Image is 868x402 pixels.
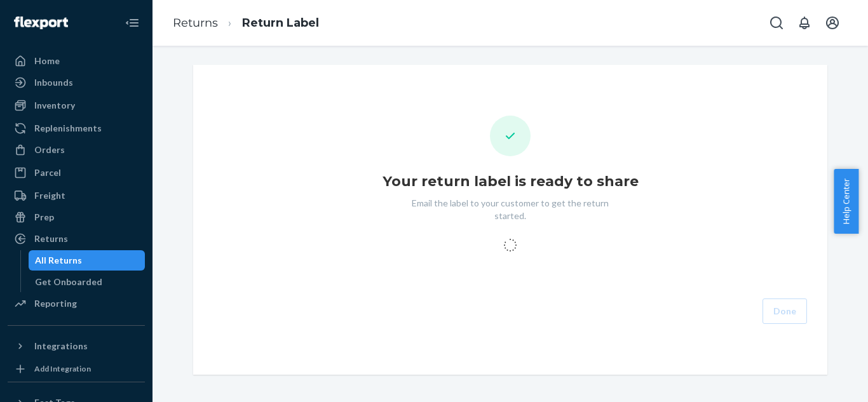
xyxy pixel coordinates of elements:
[34,76,73,89] div: Inbounds
[8,51,145,71] a: Home
[119,10,145,36] button: Close Navigation
[34,211,54,224] div: Prep
[34,232,68,245] div: Returns
[820,10,845,36] button: Open account menu
[399,197,621,222] p: Email the label to your customer to get the return started.
[8,72,145,93] a: Inbounds
[383,171,639,192] h1: Your return label is ready to share
[14,17,68,29] img: Flexport logo
[8,361,145,377] a: Add Integration
[8,118,145,138] a: Replenishments
[173,16,218,30] a: Returns
[8,207,145,227] a: Prep
[34,297,77,310] div: Reporting
[29,250,146,271] a: All Returns
[34,55,60,67] div: Home
[764,10,789,36] button: Open Search Box
[763,298,807,324] button: Done
[34,340,88,352] div: Integrations
[8,336,145,356] button: Integrations
[8,95,145,116] a: Inventory
[34,122,102,135] div: Replenishments
[834,169,858,234] button: Help Center
[34,166,61,179] div: Parcel
[8,163,145,183] a: Parcel
[8,229,145,249] a: Returns
[34,363,91,374] div: Add Integration
[8,140,145,160] a: Orders
[8,293,145,314] a: Reporting
[35,254,82,267] div: All Returns
[29,272,146,292] a: Get Onboarded
[34,189,65,202] div: Freight
[8,185,145,206] a: Freight
[34,144,65,156] div: Orders
[34,99,75,112] div: Inventory
[35,276,102,288] div: Get Onboarded
[242,16,319,30] a: Return Label
[792,10,817,36] button: Open notifications
[163,4,329,42] ol: breadcrumbs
